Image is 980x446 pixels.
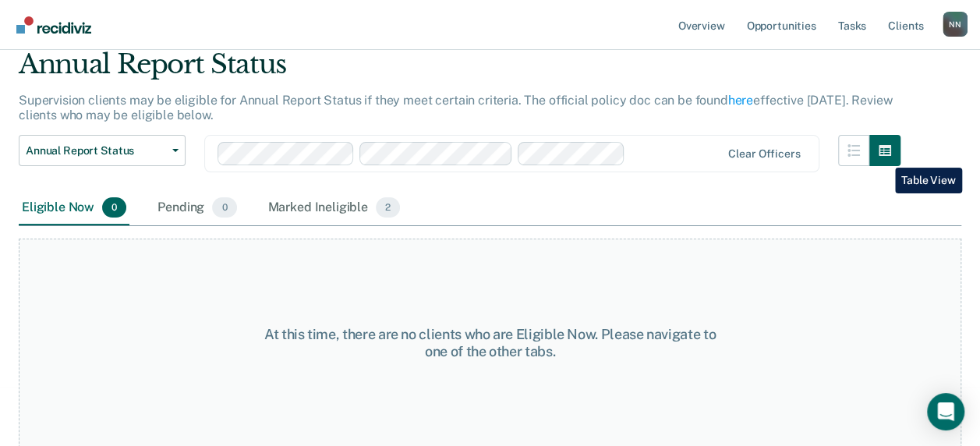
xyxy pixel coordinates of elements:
[927,393,964,430] div: Open Intercom Messenger
[154,191,239,225] div: Pending0
[19,191,129,225] div: Eligible Now0
[19,93,892,122] p: Supervision clients may be eligible for Annual Report Status if they meet certain criteria. The o...
[255,326,726,359] div: At this time, there are no clients who are Eligible Now. Please navigate to one of the other tabs.
[728,93,753,108] a: here
[212,197,236,218] span: 0
[943,12,968,37] button: Profile dropdown button
[19,135,186,166] button: Annual Report Status
[376,197,400,218] span: 2
[19,48,900,93] div: Annual Report Status
[16,16,91,34] img: Recidiviz
[728,147,800,161] div: Clear officers
[265,191,404,225] div: Marked Ineligible2
[943,12,968,37] div: N N
[26,144,166,158] span: Annual Report Status
[102,197,126,218] span: 0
